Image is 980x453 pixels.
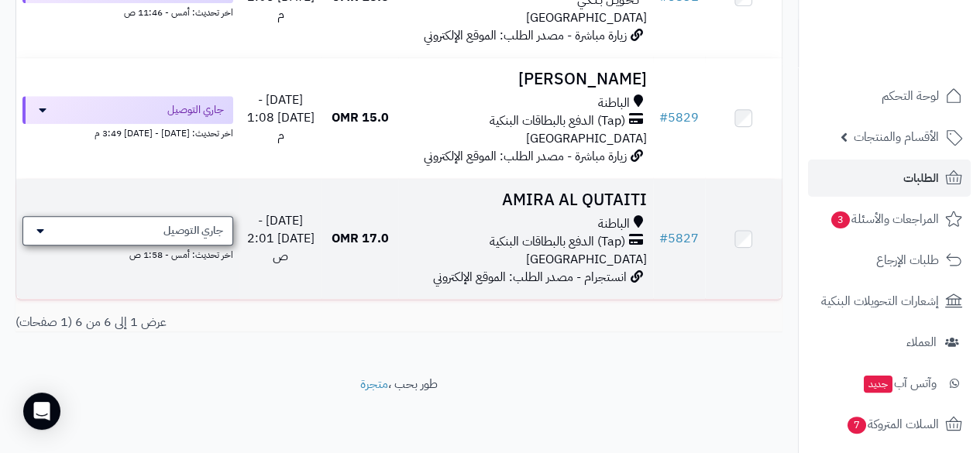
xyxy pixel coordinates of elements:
[830,208,939,230] span: المراجعات والأسئلة
[404,191,647,209] h3: AMIRA AL QUTAITI
[167,102,224,118] span: جاري التوصيل
[864,376,892,393] span: جديد
[22,245,233,262] div: اخر تحديث: أمس - 1:58 ص
[808,324,971,361] a: العملاء
[424,26,627,45] span: زيارة مباشرة - مصدر الطلب: الموقع الإلكتروني
[903,167,939,189] span: الطلبات
[875,12,965,44] img: logo-2.png
[808,77,971,115] a: لوحة التحكم
[830,211,851,229] span: 3
[490,233,625,251] span: (Tap) الدفع بالبطاقات البنكية
[360,375,388,393] a: متجرة
[906,331,937,353] span: العملاء
[404,70,647,88] h3: [PERSON_NAME]
[659,108,668,127] span: #
[847,416,867,434] span: 7
[659,108,699,127] a: #5829
[433,268,627,287] span: انستجرام - مصدر الطلب: الموقع الإلكتروني
[808,365,971,402] a: وآتس آبجديد
[490,112,625,130] span: (Tap) الدفع بالبطاقات البنكية
[808,160,971,197] a: الطلبات
[247,91,315,145] span: [DATE] - [DATE] 1:08 م
[22,124,233,140] div: اخر تحديث: [DATE] - [DATE] 3:49 م
[846,414,939,435] span: السلات المتروكة
[526,9,647,27] span: [GEOGRAPHIC_DATA]
[598,94,630,112] span: الباطنة
[163,223,223,239] span: جاري التوصيل
[808,242,971,279] a: طلبات الإرجاع
[821,290,939,312] span: إشعارات التحويلات البنكية
[22,3,233,19] div: اخر تحديث: أمس - 11:46 ص
[808,201,971,238] a: المراجعات والأسئلة3
[808,406,971,443] a: السلات المتروكة7
[332,229,389,248] span: 17.0 OMR
[247,211,315,266] span: [DATE] - [DATE] 2:01 ص
[4,314,399,331] div: عرض 1 إلى 6 من 6 (1 صفحات)
[659,229,699,248] a: #5827
[659,229,668,248] span: #
[526,129,647,148] span: [GEOGRAPHIC_DATA]
[424,147,627,166] span: زيارة مباشرة - مصدر الطلب: الموقع الإلكتروني
[862,372,937,394] span: وآتس آب
[808,283,971,320] a: إشعارات التحويلات البنكية
[23,393,60,430] div: Open Intercom Messenger
[854,126,939,148] span: الأقسام والمنتجات
[526,250,647,269] span: [GEOGRAPHIC_DATA]
[882,85,939,107] span: لوحة التحكم
[332,108,389,127] span: 15.0 OMR
[876,249,939,271] span: طلبات الإرجاع
[598,215,630,233] span: الباطنة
